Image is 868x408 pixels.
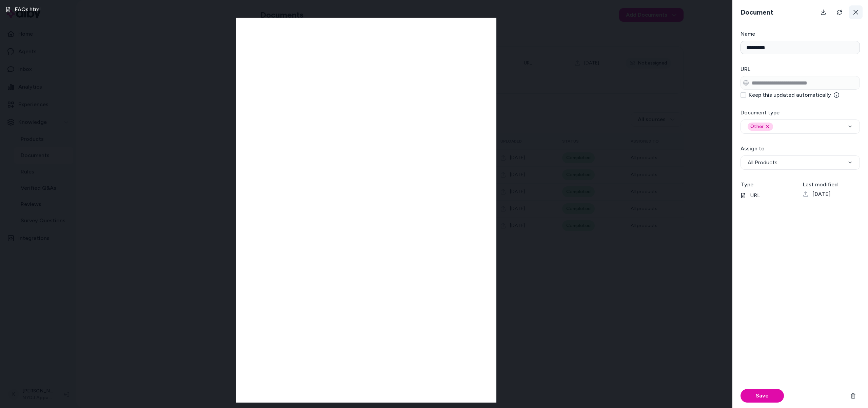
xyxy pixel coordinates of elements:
h3: Type [741,181,797,189]
h3: Document [738,7,776,17]
label: Assign to [741,145,765,152]
button: Refresh [833,5,846,19]
button: Save [741,389,784,403]
p: URL [741,191,797,200]
label: Keep this updated automatically [749,92,839,98]
div: Other [748,123,773,131]
span: [DATE] [812,190,831,198]
button: Remove other option [765,124,770,129]
button: OtherRemove other option [741,119,860,134]
h3: Document type [741,109,860,117]
h3: FAQs.html [15,5,41,14]
h3: URL [741,65,860,73]
h3: Last modified [803,181,860,189]
span: All Products [748,159,777,167]
h3: Name [741,30,860,38]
